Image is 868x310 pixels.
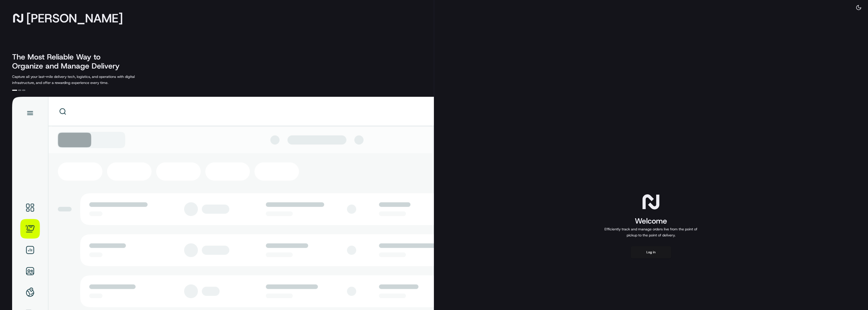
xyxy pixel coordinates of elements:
[12,74,157,86] p: Capture all your last-mile delivery tech, logistics, and operations with digital infrastructure, ...
[631,246,671,258] button: Log in
[602,216,699,226] h1: Welcome
[26,13,123,23] span: [PERSON_NAME]
[12,52,125,71] h2: The Most Reliable Way to Organize and Manage Delivery
[602,226,699,238] p: Efficiently track and manage orders live from the point of pickup to the point of delivery.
